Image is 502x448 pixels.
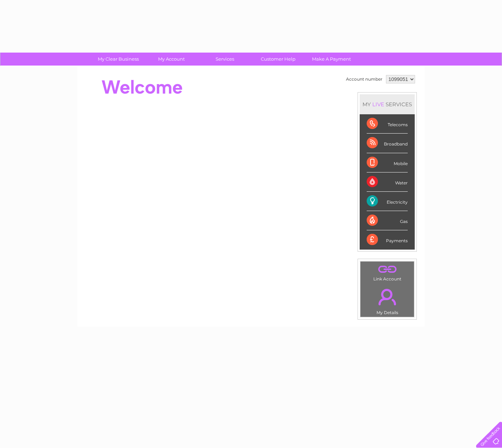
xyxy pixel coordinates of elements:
td: Account number [344,73,384,85]
a: My Account [143,53,201,66]
td: My Details [360,283,414,317]
a: Make A Payment [303,53,360,66]
a: My Clear Business [89,53,147,66]
div: Broadband [367,134,408,153]
a: . [362,285,412,309]
div: Water [367,172,408,192]
td: Link Account [360,261,414,283]
div: Payments [367,230,408,249]
div: Gas [367,211,408,230]
div: Telecoms [367,114,408,134]
a: Customer Help [249,53,307,66]
a: Services [196,53,254,66]
div: LIVE [371,101,386,108]
a: . [362,263,412,276]
div: MY SERVICES [360,94,415,114]
div: Mobile [367,153,408,172]
div: Electricity [367,192,408,211]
